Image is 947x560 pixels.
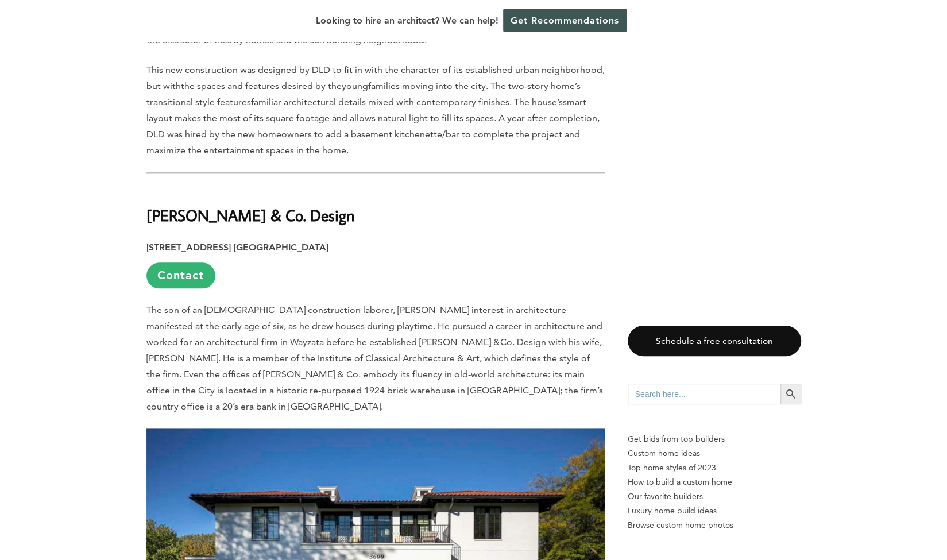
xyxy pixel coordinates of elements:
span: ​the spaces and features desired by the [181,80,342,91]
span: ​young [342,80,368,91]
p: This new construction was designed by DLD to fit in with the character of its established urban n... [146,62,605,159]
a: Custom home ideas [628,446,801,461]
iframe: Drift Widget Chat Controller [726,477,933,546]
a: Get Recommendations [503,9,627,32]
a: Schedule a free consultation [628,326,801,356]
a: Our favorite builders [628,489,801,504]
a: Top home styles of 2023 [628,461,801,475]
a: How to build a custom home [628,475,801,489]
span: ​ features [215,96,251,107]
input: Search here... [628,384,780,404]
a: Luxury home build ideas [628,504,801,518]
p: Get bids from top builders [628,432,801,446]
span: The son of an [DEMOGRAPHIC_DATA] construction laborer, [PERSON_NAME] interest in architecture man... [146,304,603,412]
svg: Search [784,388,797,400]
span: ​’s​ [557,96,563,107]
strong: [STREET_ADDRESS] [GEOGRAPHIC_DATA] [146,242,328,253]
a: Contact [146,262,215,288]
a: Browse custom home photos [628,518,801,532]
span: ​transitional ​ [146,96,195,107]
strong: [PERSON_NAME] & Co. Design [146,205,355,225]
